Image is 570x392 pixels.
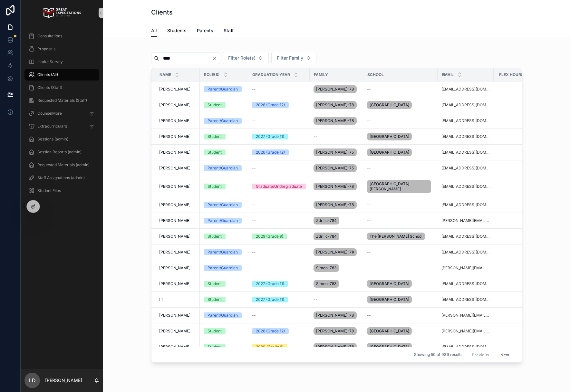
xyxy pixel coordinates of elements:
span: -- [252,202,256,207]
span: Role(s) [204,72,220,77]
a: [PERSON_NAME] [159,166,196,171]
a: [PERSON_NAME]-785 [314,181,359,192]
span: Simon-783 [316,281,336,286]
span: Name [159,72,171,77]
a: 2030 (Grade 8) [252,344,306,350]
div: Student [208,149,222,155]
span: -- [367,250,371,255]
a: -- [367,202,434,207]
p: [PERSON_NAME] [45,377,82,384]
a: [PERSON_NAME]-785 [314,200,359,210]
div: Student [208,134,222,139]
a: Parent/Guardian [204,86,244,92]
span: 0.00 [498,281,555,286]
span: 0.00 [498,166,555,171]
a: [EMAIL_ADDRESS][DOMAIN_NAME] [441,87,490,92]
span: 0.00 [498,250,555,255]
a: Requested Materials (Staff) [24,95,99,106]
span: [PERSON_NAME]-756 [316,166,354,171]
span: -- [367,218,371,223]
a: 0.00 [498,87,555,92]
span: Staff [224,27,234,34]
span: [PERSON_NAME] [159,166,190,171]
a: 0.00 [498,202,555,207]
a: -- [367,250,434,255]
div: Parent/Guardian [208,165,238,171]
a: Staff Assignations (admin) [24,172,99,184]
span: LD [29,377,36,384]
a: [PERSON_NAME] [159,234,196,239]
a: Parent/Guardian [204,202,244,208]
span: -- [252,166,256,171]
a: [GEOGRAPHIC_DATA][PERSON_NAME] [367,179,434,194]
a: Clients (Staff) [24,82,99,93]
a: -- [252,87,306,92]
span: [PERSON_NAME]-785 [316,202,354,207]
span: [PERSON_NAME] [159,202,190,207]
a: [EMAIL_ADDRESS][DOMAIN_NAME] [441,118,490,123]
a: [PERSON_NAME] [159,134,196,139]
div: 2027 (Grade 11) [256,297,284,302]
span: 0.00 [498,344,555,349]
a: -- [367,118,434,123]
a: Student [204,344,244,350]
a: Requested Materials (admin) [24,159,99,171]
span: Showing 50 of 989 results [414,352,462,357]
span: -- [314,134,317,139]
span: [PERSON_NAME] [159,118,190,123]
span: [PERSON_NAME] [159,250,190,255]
a: [EMAIL_ADDRESS][DOMAIN_NAME] [441,281,490,286]
a: [PERSON_NAME] [159,250,196,255]
span: Session Reports (admin) [37,149,82,155]
span: School [367,72,384,77]
span: CounselMore [37,111,62,116]
a: Simon-783 [314,279,359,289]
div: Student [208,297,222,302]
a: Parent/Guardian [204,249,244,255]
div: Student [208,281,222,287]
a: 0.00 [498,329,555,334]
div: 2027 (Grade 11) [256,281,284,287]
a: [GEOGRAPHIC_DATA] [367,100,434,110]
span: Clients (Staff) [37,85,62,90]
div: 2030 (Grade 8) [256,344,284,350]
span: [PERSON_NAME] [159,313,190,318]
a: [EMAIL_ADDRESS][DOMAIN_NAME] [441,234,490,239]
a: -- [252,265,306,271]
a: [PERSON_NAME] [159,184,196,189]
div: 2026 (Grade 12) [256,328,285,334]
a: All [151,25,157,37]
a: -- [314,134,359,139]
a: -- [314,297,359,302]
a: Parent/Guardian [204,118,244,124]
span: [PERSON_NAME] [159,150,190,155]
span: [GEOGRAPHIC_DATA] [370,134,409,139]
a: 0.00 [498,118,555,123]
span: Student Files [37,188,61,193]
span: 0.00 [498,218,555,223]
span: [PERSON_NAME]-782 [316,313,354,318]
a: 2027 (Grade 11) [252,297,306,302]
a: 0.00 [498,134,555,139]
span: -- [252,265,256,271]
span: [PERSON_NAME]-756 [316,150,354,155]
div: Parent/Guardian [208,265,238,271]
span: Consultations [37,33,62,39]
a: [PERSON_NAME][EMAIL_ADDRESS][DOMAIN_NAME] [441,265,490,271]
a: -- [252,250,306,255]
span: Sessions (admin) [37,137,68,142]
span: 0.00 [498,234,555,239]
a: [PERSON_NAME]-786 [314,116,359,126]
span: Proposals [37,46,55,52]
a: [EMAIL_ADDRESS][DOMAIN_NAME] [441,344,490,349]
span: [GEOGRAPHIC_DATA] [370,150,409,155]
a: 2027 (Grade 11) [252,134,306,139]
a: Student [204,149,244,155]
span: -- [252,218,256,223]
span: -- [314,297,317,302]
span: -- [367,202,371,207]
a: [PERSON_NAME]-756 [314,163,359,173]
